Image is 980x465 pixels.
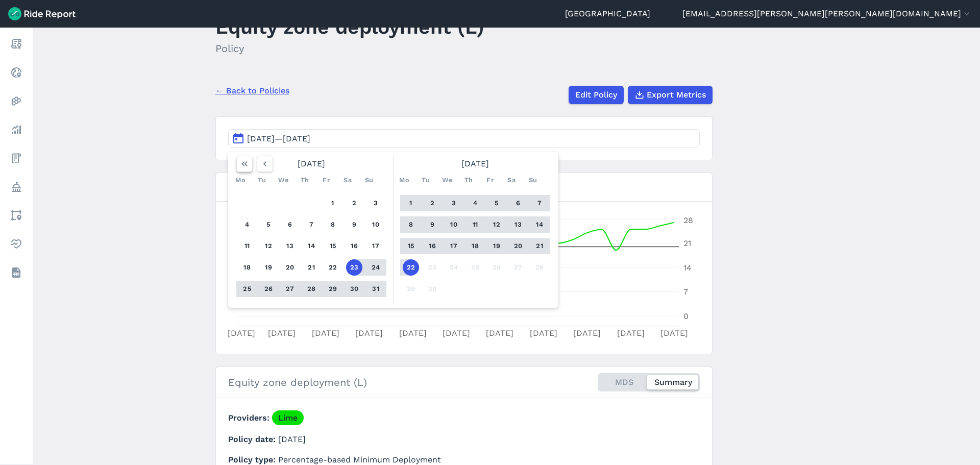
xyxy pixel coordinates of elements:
div: Mo [232,172,249,188]
div: Th [297,172,313,188]
tspan: [DATE] [228,328,255,338]
button: 9 [346,216,362,233]
button: 18 [239,259,255,276]
button: Export Metrics [628,86,713,104]
button: 15 [403,238,419,254]
div: [DATE] [232,156,390,172]
button: 7 [531,195,548,211]
h3: Compliance for Equity zone deployment (L) [216,173,712,202]
button: 29 [325,281,341,297]
div: Tu [254,172,270,188]
div: Su [361,172,377,188]
button: 2 [424,195,440,211]
div: Th [460,172,477,188]
div: Fr [318,172,334,188]
tspan: [DATE] [312,328,339,338]
tspan: 0 [683,311,689,321]
a: ← Back to Policies [215,85,289,97]
div: Mo [396,172,412,188]
tspan: [DATE] [355,328,383,338]
button: 20 [282,259,298,276]
button: 16 [424,238,440,254]
button: 22 [325,259,341,276]
a: Realtime [7,63,26,82]
button: 11 [239,238,255,254]
div: [DATE] [396,156,554,172]
div: We [439,172,455,188]
button: 25 [467,259,483,276]
tspan: [DATE] [399,328,427,338]
button: 3 [367,195,384,211]
div: Tu [418,172,434,188]
tspan: 28 [683,215,693,225]
button: 8 [325,216,341,233]
tspan: [DATE] [486,328,513,338]
button: 18 [467,238,483,254]
button: 6 [510,195,526,211]
button: 23 [424,259,440,276]
button: 20 [510,238,526,254]
button: 11 [467,216,483,233]
span: Percentage-based Minimum Deployment [278,455,441,464]
button: 21 [531,238,548,254]
a: Heatmaps [7,92,26,110]
span: Providers [228,413,272,423]
button: 8 [403,216,419,233]
button: 4 [239,216,255,233]
tspan: [DATE] [268,328,296,338]
button: 3 [446,195,462,211]
h2: Policy [215,41,484,56]
button: 17 [446,238,462,254]
button: [EMAIL_ADDRESS][PERSON_NAME][PERSON_NAME][DOMAIN_NAME] [682,8,972,20]
a: Policy [7,178,26,196]
span: [DATE]—[DATE] [247,134,310,143]
button: 25 [239,281,255,297]
button: 30 [424,281,440,297]
button: 28 [303,281,320,297]
div: Fr [482,172,498,188]
tspan: [DATE] [573,328,601,338]
button: 22 [403,259,419,276]
button: 16 [346,238,362,254]
button: 26 [260,281,277,297]
button: 5 [260,216,277,233]
tspan: 7 [683,287,688,297]
button: 14 [303,238,320,254]
a: Areas [7,206,26,225]
button: 14 [531,216,548,233]
a: Report [7,35,26,53]
button: 15 [325,238,341,254]
button: 10 [367,216,384,233]
a: [GEOGRAPHIC_DATA] [565,8,650,20]
button: 24 [446,259,462,276]
div: We [275,172,291,188]
span: Policy type [228,455,278,464]
button: 13 [510,216,526,233]
a: Fees [7,149,26,167]
h2: Equity zone deployment (L) [228,375,367,390]
button: 5 [488,195,505,211]
button: 30 [346,281,362,297]
button: 2 [346,195,362,211]
button: 26 [488,259,505,276]
tspan: [DATE] [617,328,645,338]
button: 23 [346,259,362,276]
a: Datasets [7,263,26,282]
tspan: [DATE] [443,328,470,338]
span: Export Metrics [647,89,706,101]
span: Policy date [228,434,278,444]
span: [DATE] [278,434,306,444]
button: 12 [260,238,277,254]
tspan: 21 [683,238,691,248]
tspan: 14 [683,263,692,273]
button: 21 [303,259,320,276]
button: 31 [367,281,384,297]
a: Analyze [7,120,26,139]
button: 1 [325,195,341,211]
button: 7 [303,216,320,233]
button: 6 [282,216,298,233]
div: Su [525,172,541,188]
button: 27 [282,281,298,297]
div: Sa [503,172,520,188]
button: 29 [403,281,419,297]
